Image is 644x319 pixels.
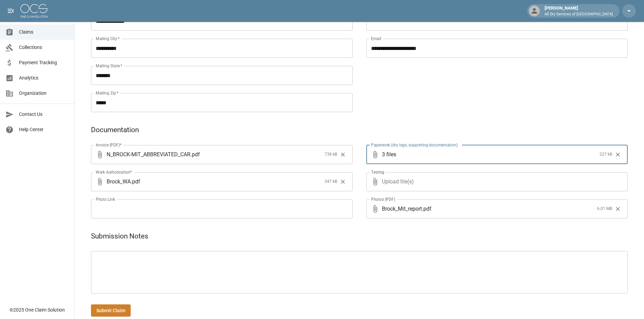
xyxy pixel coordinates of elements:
[325,151,337,158] span: 738 kB
[613,149,623,160] button: Clear
[19,90,69,97] span: Organization
[96,196,115,202] label: Photo Link
[597,206,612,212] span: 6.01 MB
[613,204,623,214] button: Clear
[338,177,348,187] button: Clear
[19,44,69,51] span: Collections
[19,29,69,36] span: Claims
[190,150,200,158] span: . pdf
[371,196,395,202] label: Photos (PDF)
[325,178,337,185] span: 347 kB
[371,142,458,148] label: Paperwork (dry logs, supporting documentation)
[96,36,120,41] label: Mailing City
[96,169,132,175] label: Work Authorization*
[545,12,613,17] p: All Dry Services of [GEOGRAPHIC_DATA]
[371,169,384,175] label: Testing
[338,149,348,160] button: Clear
[600,151,612,158] span: 227 kB
[19,59,69,66] span: Payment Tracking
[107,150,190,158] span: N_BROCK-MIT_ABBREVIATED_CAR
[19,74,69,82] span: Analytics
[382,172,610,191] span: Upload file(s)
[131,178,140,185] span: . pdf
[96,63,122,69] label: Mailing State
[382,205,422,213] span: Brock_Mit_report
[20,4,48,18] img: ocs-logo-white-transparent.png
[91,304,131,317] button: Submit Claim
[4,4,18,18] button: open drawer
[371,36,381,41] label: Email
[542,5,615,17] div: [PERSON_NAME]
[422,205,431,213] span: . pdf
[382,145,597,164] span: 3 files
[107,178,131,185] span: Brock_WA
[96,90,119,96] label: Mailing Zip
[96,142,122,148] label: Invoice (PDF)*
[10,306,65,313] div: © 2025 One Claim Solution
[19,126,69,133] span: Help Center
[19,111,69,118] span: Contact Us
